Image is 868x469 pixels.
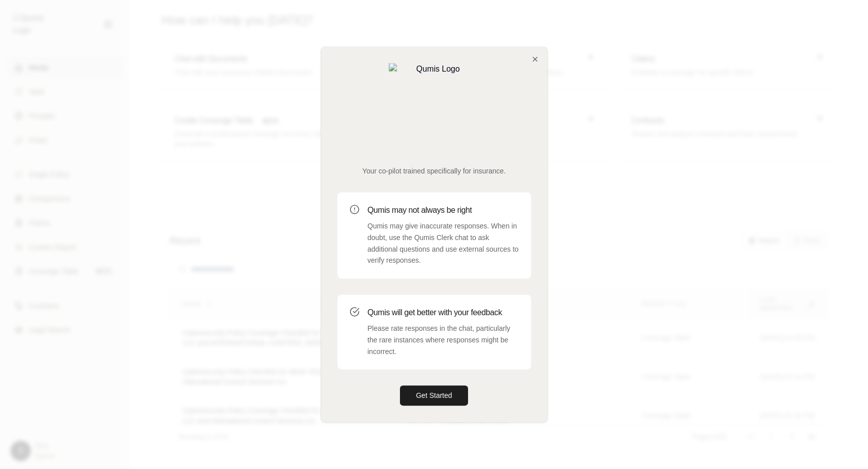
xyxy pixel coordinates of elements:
[368,204,519,216] h3: Qumis may not always be right
[368,220,519,266] p: Qumis may give inaccurate responses. When in doubt, use the Qumis Clerk chat to ask additional qu...
[400,386,469,406] button: Get Started
[389,63,480,154] img: Qumis Logo
[337,166,531,176] p: Your co-pilot trained specifically for insurance.
[368,323,519,357] p: Please rate responses in the chat, particularly the rare instances where responses might be incor...
[368,307,519,319] h3: Qumis will get better with your feedback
